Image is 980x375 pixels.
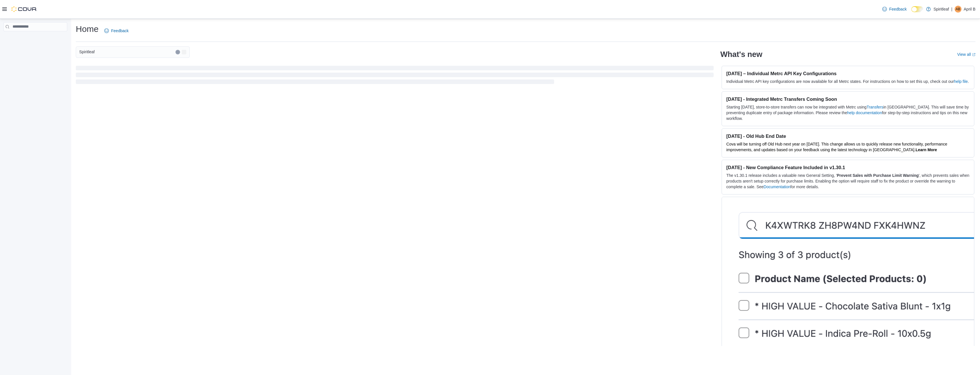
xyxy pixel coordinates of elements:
[111,28,128,34] span: Feedback
[916,147,937,152] a: Learn More
[11,6,37,12] img: Cova
[951,6,952,13] p: |
[964,6,975,13] p: April B
[763,185,790,189] a: Documentation
[889,6,906,12] span: Feedback
[175,50,180,54] button: Clear input
[726,173,969,190] p: The v1.30.1 release includes a valuable new General Setting, ' ', which prevents sales when produ...
[880,3,909,15] a: Feedback
[102,25,131,36] a: Feedback
[972,53,975,56] svg: External link
[726,79,969,84] p: Individual Metrc API key configurations are now available for all Metrc states. For instructions ...
[954,79,968,84] a: help file
[76,67,714,85] span: Loading
[867,105,883,109] a: Transfers
[76,23,99,35] h1: Home
[911,6,923,12] input: Dark Mode
[847,110,882,115] a: help documentation
[726,165,969,170] h3: [DATE] - New Compliance Feature Included in v1.30.1
[956,6,960,13] span: AB
[726,133,969,139] h3: [DATE] - Old Hub End Date
[934,6,949,13] p: Spiritleaf
[837,173,919,178] strong: Prevent Sales with Purchase Limit Warning
[79,48,95,55] span: Spiritleaf
[726,142,948,152] span: Cova will be turning off Old Hub next year on [DATE]. This change allows us to quickly release ne...
[726,96,969,102] h3: [DATE] - Integrated Metrc Transfers Coming Soon
[720,50,762,59] h2: What's new
[955,6,961,13] div: April B
[957,52,975,57] a: View allExternal link
[726,104,969,121] p: Starting [DATE], store-to-store transfers can now be integrated with Metrc using in [GEOGRAPHIC_D...
[3,32,67,46] nav: Complex example
[726,71,969,76] h3: [DATE] – Individual Metrc API Key Configurations
[182,50,186,54] button: Open list of options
